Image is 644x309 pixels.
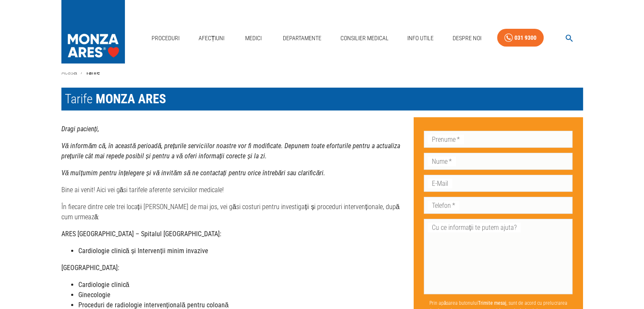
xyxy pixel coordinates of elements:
[148,30,183,47] a: Proceduri
[514,33,536,43] div: 031 9300
[61,185,407,195] p: Bine ai venit! Aici vei găsi tarifele aferente serviciilor medicale!
[61,69,77,76] a: Acasă
[61,169,326,177] strong: Vă mulțumim pentru înțelegere și vă invităm să ne contactați pentru orice întrebări sau clarificări.
[279,30,325,47] a: Departamente
[61,230,221,238] strong: ARES [GEOGRAPHIC_DATA] – Spitalul [GEOGRAPHIC_DATA]:
[61,125,99,133] strong: Dragi pacienți,
[404,30,437,47] a: Info Utile
[61,88,583,110] h1: Tarife
[478,300,506,306] b: Trimite mesaj
[337,30,392,47] a: Consilier Medical
[78,301,229,309] strong: Proceduri de radiologie intervențională pentru coloană
[240,30,267,47] a: Medici
[80,68,82,77] li: ›
[449,30,485,47] a: Despre Noi
[86,68,100,77] p: Tarife
[78,281,130,289] strong: Cardiologie clinică
[195,30,228,47] a: Afecțiuni
[497,29,544,47] a: 031 9300
[61,202,407,222] p: În fiecare dintre cele trei locații [PERSON_NAME] de mai jos, vei găsi costuri pentru investigați...
[61,142,400,160] strong: Vă informăm că, în această perioadă, prețurile serviciilor noastre vor fi modificate. Depunem toa...
[61,264,119,272] strong: [GEOGRAPHIC_DATA]:
[96,91,166,106] span: MONZA ARES
[78,291,111,299] strong: Ginecologie
[61,68,583,77] nav: breadcrumb
[78,247,208,255] strong: Cardiologie clinică și Intervenții minim invazive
